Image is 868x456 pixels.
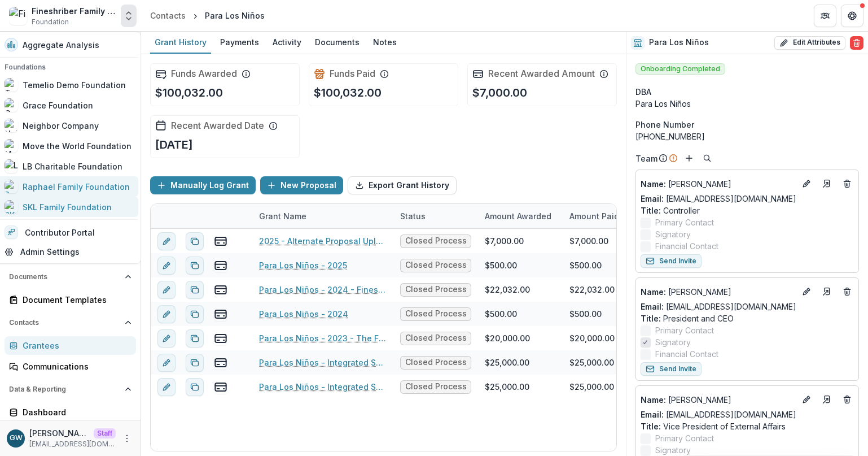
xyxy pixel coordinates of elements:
span: Closed Process [405,333,466,343]
a: Para Los Niños - 2024 [259,308,348,320]
h2: Funds Paid [330,68,375,79]
a: Name: [PERSON_NAME] [641,394,795,406]
span: Onboarding Completed [635,63,725,75]
a: Email: [EMAIL_ADDRESS][DOMAIN_NAME] [641,193,796,205]
div: $7,000.00 [569,235,608,247]
button: Duplicate proposal [186,281,204,299]
span: Closed Process [405,236,466,246]
div: Para Los Niños [205,10,265,21]
button: view-payments [214,259,227,272]
a: Para Los Niños - Integrated Services - YR 2021 [259,381,387,393]
button: Edit [800,177,813,190]
a: Name: [PERSON_NAME] [641,178,795,190]
span: Documents [9,273,120,281]
div: $500.00 [485,259,517,271]
div: Status [393,210,432,222]
p: [PERSON_NAME] [641,394,795,406]
span: Title : [641,206,661,215]
span: Foundation [32,17,69,27]
div: $20,000.00 [485,332,530,344]
button: Partners [814,5,836,27]
button: Duplicate proposal [186,257,204,275]
span: Closed Process [405,309,466,319]
div: Notes [369,34,401,50]
span: Closed Process [405,260,466,270]
button: view-payments [214,332,227,345]
span: Phone Number [635,119,694,131]
button: Duplicate proposal [186,329,204,348]
span: Name : [641,395,666,405]
a: Document Templates [5,290,136,309]
button: Send Invite [641,254,702,268]
button: Deletes [840,393,854,406]
span: Primary Contact [655,324,714,336]
div: $22,032.00 [569,284,615,296]
button: More [120,432,134,445]
p: Amount Paid [569,210,619,222]
span: Primary Contact [655,432,714,444]
span: Signatory [655,228,691,240]
span: Closed Process [405,285,466,294]
p: [PERSON_NAME] [29,427,89,439]
img: Fineshriber Family Foundation [9,7,27,25]
div: Dashboard [23,406,127,418]
button: edit [157,305,176,323]
div: $500.00 [569,308,602,320]
div: Amount Awarded [478,204,563,228]
div: Amount Paid [563,204,647,228]
a: Email: [EMAIL_ADDRESS][DOMAIN_NAME] [641,409,796,420]
button: Duplicate proposal [186,354,204,372]
button: Duplicate proposal [186,305,204,323]
p: Staff [94,428,116,438]
button: Duplicate proposal [186,232,204,250]
button: edit [157,257,176,275]
h2: Funds Awarded [171,68,237,79]
a: Payments [216,32,264,54]
div: $500.00 [485,308,517,320]
button: edit [157,329,176,348]
button: Edit [800,285,813,298]
a: Grantees [5,336,136,355]
span: Email: [641,410,664,419]
div: $25,000.00 [569,381,614,393]
span: Name : [641,179,666,189]
button: Export Grant History [348,176,457,194]
span: Financial Contact [655,348,718,360]
button: edit [157,281,176,299]
p: [EMAIL_ADDRESS][DOMAIN_NAME] [29,439,116,449]
button: Deletes [840,177,854,190]
p: [PERSON_NAME] [641,178,795,190]
h2: Recent Awarded Amount [488,68,595,79]
button: view-payments [214,380,227,394]
a: Email: [EMAIL_ADDRESS][DOMAIN_NAME] [641,301,796,312]
span: Signatory [655,444,691,456]
button: edit [157,232,176,250]
p: Vice President of External Affairs [641,420,854,432]
div: Activity [268,34,306,50]
div: Amount Awarded [478,210,558,222]
div: Fineshriber Family Foundation [32,5,116,17]
div: Grantees [23,340,127,351]
button: view-payments [214,234,227,248]
div: Para Los Niños [635,98,859,110]
div: Communications [23,361,127,372]
button: Manually Log Grant [150,176,256,194]
h2: Para Los Niños [649,38,709,47]
span: Financial Contact [655,240,718,252]
button: Open Contacts [5,314,136,332]
div: $22,032.00 [485,284,530,296]
p: [PERSON_NAME] [641,286,795,298]
button: Get Help [841,5,863,27]
h2: Recent Awarded Date [171,120,264,131]
div: Status [393,204,478,228]
button: Open Data & Reporting [5,380,136,398]
a: Notes [369,32,401,54]
button: edit [157,354,176,372]
span: Email: [641,194,664,203]
span: Email: [641,302,664,311]
button: New Proposal [260,176,343,194]
p: $100,032.00 [314,84,382,101]
div: Payments [216,34,264,50]
a: Para Los Niños - 2024 - Fineshriber Family Foundation Grant Proposal 2024 Current Partner - Progr... [259,284,387,296]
